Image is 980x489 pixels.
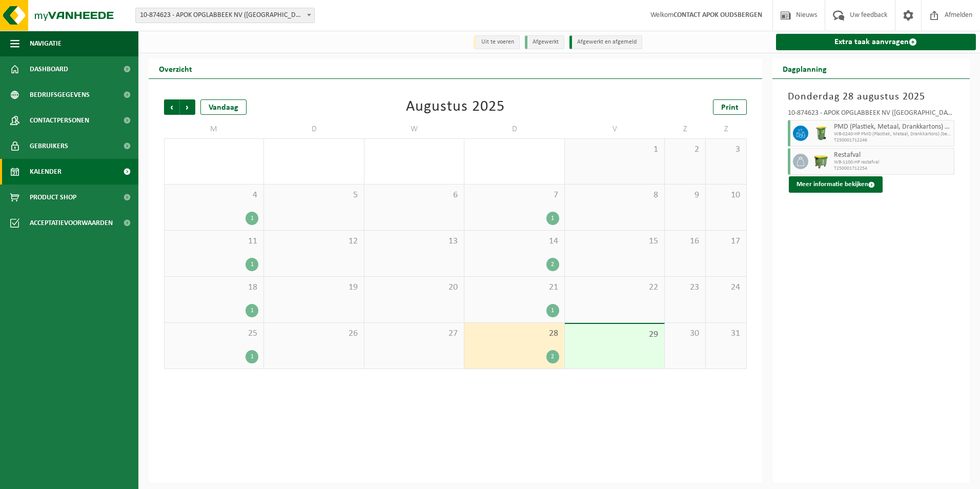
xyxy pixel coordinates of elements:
[788,110,955,120] div: 10-874623 - APOK OPGLABBEEK NV ([GEOGRAPHIC_DATA]) - [GEOGRAPHIC_DATA]
[711,190,741,201] span: 10
[813,154,829,169] img: WB-1100-HPE-GN-50
[670,282,700,293] span: 23
[570,282,659,293] span: 22
[149,58,202,78] h2: Overzicht
[813,126,829,141] img: WB-0240-HPE-GN-50
[670,328,700,339] span: 30
[135,8,315,23] span: 10-874623 - APOK OPGLABBEEK NV (OUDSBERGEN) - OUDSBERGEN
[469,190,559,201] span: 7
[164,120,264,138] td: M
[772,58,837,78] h2: Dagplanning
[789,176,883,193] button: Meer informatie bekijken
[711,328,741,339] span: 31
[721,104,739,112] span: Print
[200,99,247,115] div: Vandaag
[370,328,459,339] span: 27
[834,137,952,144] span: T250001712246
[474,35,520,49] li: Uit te voeren
[546,258,559,271] div: 2
[569,35,642,49] li: Afgewerkt en afgemeld
[30,31,62,56] span: Navigatie
[30,108,89,133] span: Contactpersonen
[30,159,62,185] span: Kalender
[546,304,559,317] div: 1
[30,82,90,108] span: Bedrijfsgegevens
[469,236,559,247] span: 14
[834,159,952,166] span: WB-1100-HP restafval
[170,236,258,247] span: 11
[246,350,258,363] div: 1
[706,120,747,138] td: Z
[370,236,459,247] span: 13
[834,131,952,137] span: WB-0240-HP PMD (Plastiek, Metaal, Drankkartons) (bedrijven)
[269,328,358,339] span: 26
[30,210,113,236] span: Acceptatievoorwaarden
[788,89,955,105] h3: Donderdag 28 augustus 2025
[180,99,195,115] span: Volgende
[170,328,258,339] span: 25
[776,34,976,50] a: Extra taak aanvragen
[670,236,700,247] span: 16
[570,144,659,155] span: 1
[525,35,564,49] li: Afgewerkt
[469,282,559,293] span: 21
[464,120,564,138] td: D
[546,212,559,225] div: 1
[170,190,258,201] span: 4
[30,133,68,159] span: Gebruikers
[713,99,747,115] a: Print
[246,258,258,271] div: 1
[246,304,258,317] div: 1
[570,236,659,247] span: 15
[570,190,659,201] span: 8
[546,350,559,363] div: 2
[264,120,364,138] td: D
[30,56,68,82] span: Dashboard
[136,8,314,23] span: 10-874623 - APOK OPGLABBEEK NV (OUDSBERGEN) - OUDSBERGEN
[170,282,258,293] span: 18
[670,144,700,155] span: 2
[711,282,741,293] span: 24
[711,144,741,155] span: 3
[673,11,762,19] strong: CONTACT APOK OUDSBERGEN
[269,190,358,201] span: 5
[370,282,459,293] span: 20
[164,99,179,115] span: Vorige
[269,282,358,293] span: 19
[670,190,700,201] span: 9
[269,236,358,247] span: 12
[370,190,459,201] span: 6
[834,123,952,131] span: PMD (Plastiek, Metaal, Drankkartons) (bedrijven)
[665,120,706,138] td: Z
[469,328,559,339] span: 28
[364,120,464,138] td: W
[406,99,505,115] div: Augustus 2025
[570,329,659,340] span: 29
[834,151,952,159] span: Restafval
[711,236,741,247] span: 17
[565,120,665,138] td: V
[246,212,258,225] div: 1
[834,166,952,172] span: T250001712254
[30,185,76,210] span: Product Shop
